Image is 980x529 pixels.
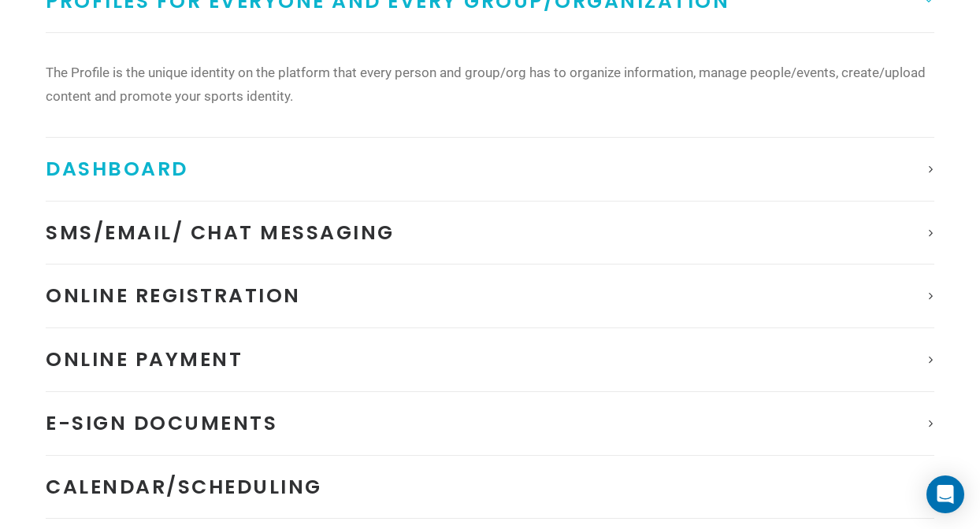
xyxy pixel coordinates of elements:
[46,409,277,437] span: E-Sign documents
[46,392,934,455] a: E-Sign documents
[46,346,243,373] span: Online Payment
[46,61,934,109] p: The Profile is the unique identity on the platform that every person and group/org has to organiz...
[46,138,934,201] a: Dashboard
[46,155,188,183] span: Dashboard
[46,328,934,391] a: Online Payment
[46,282,301,309] span: Online Registration
[46,456,934,519] a: Calendar/Scheduling
[46,264,934,327] a: Online Registration
[926,475,964,513] div: Open Intercom Messenger
[46,202,934,264] a: SMS/Email/ Chat Messaging
[46,473,322,501] span: Calendar/Scheduling
[46,219,395,246] span: SMS/Email/ Chat Messaging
